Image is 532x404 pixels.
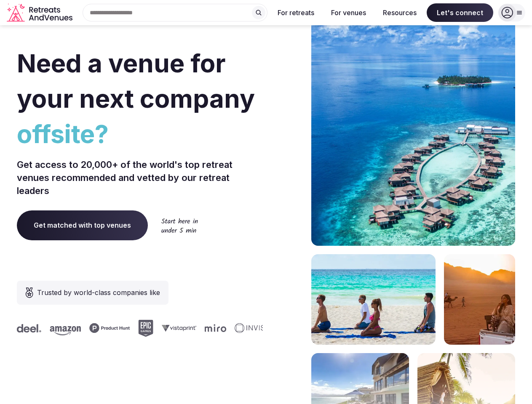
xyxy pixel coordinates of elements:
svg: Vistaprint company logo [162,324,196,332]
svg: Retreats and Venues company logo [7,3,74,22]
img: yoga on tropical beach [311,254,436,345]
span: Let's connect [427,3,493,22]
img: Start here in under 5 min [161,218,198,233]
svg: Deel company logo [17,324,41,332]
button: Resources [376,3,423,22]
a: Visit the homepage [7,3,74,22]
span: offsite? [17,116,263,151]
img: woman sitting in back of truck with camels [444,254,515,345]
svg: Invisible company logo [235,323,281,333]
span: Trusted by world-class companies like [37,287,160,298]
svg: Miro company logo [205,324,226,332]
span: Need a venue for your next company [17,48,255,114]
button: For venues [324,3,373,22]
p: Get access to 20,000+ of the world's top retreat venues recommended and vetted by our retreat lea... [17,158,263,197]
a: Get matched with top venues [17,210,148,240]
svg: Epic Games company logo [138,320,153,337]
button: For retreats [271,3,321,22]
